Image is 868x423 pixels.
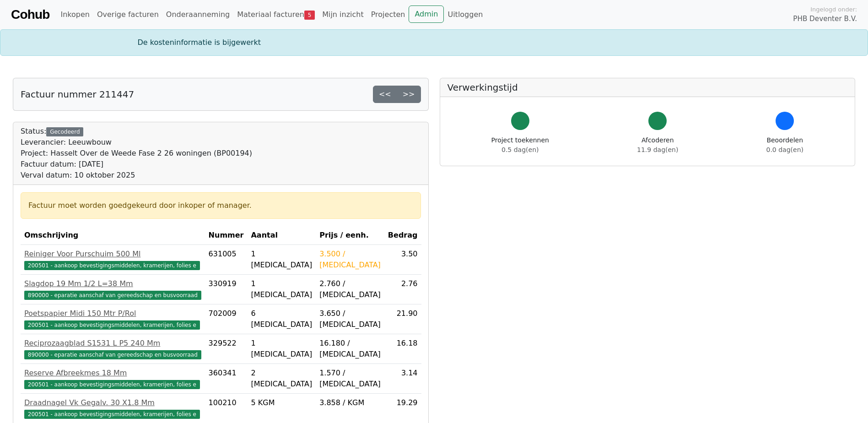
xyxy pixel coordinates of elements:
a: Admin [409,5,444,23]
div: 3.858 / KGM [319,397,381,408]
span: 0.0 dag(en) [766,146,803,153]
div: Slagdop 19 Mm 1/2 L=38 Mm [24,278,201,289]
td: 16.18 [384,334,421,364]
a: >> [397,86,421,103]
div: Factuur datum: [DATE] [21,159,252,170]
span: 0.5 dag(en) [501,146,539,153]
div: 1 [MEDICAL_DATA] [251,338,312,360]
a: Reserve Afbreekmes 18 Mm200501 - aankoop bevestigingsmiddelen, kramerijen, folies e [24,368,201,390]
a: << [373,86,397,103]
td: 360341 [205,364,248,394]
td: 329522 [205,334,248,364]
div: Verval datum: 10 oktober 2025 [21,170,252,181]
a: Slagdop 19 Mm 1/2 L=38 Mm890000 - eparatie aanschaf van gereedschap en busvoorraad [24,278,201,300]
div: Factuur moet worden goedgekeurd door inkoper of manager. [28,200,413,211]
a: Poetspapier Midi 150 Mtr P/Rol200501 - aankoop bevestigingsmiddelen, kramerijen, folies e [24,308,201,330]
span: 5 [304,11,315,20]
td: 330919 [205,275,248,304]
a: Mijn inzicht [318,5,367,24]
div: 1 [MEDICAL_DATA] [251,278,312,300]
span: 200501 - aankoop bevestigingsmiddelen, kramerijen, folies e [24,261,200,270]
td: 21.90 [384,304,421,334]
span: 200501 - aankoop bevestigingsmiddelen, kramerijen, folies e [24,410,200,419]
div: 2.760 / [MEDICAL_DATA] [319,278,381,300]
div: Reiniger Voor Purschuim 500 Ml [24,249,201,260]
div: 5 KGM [251,397,312,408]
a: Uitloggen [444,5,486,24]
div: De kosteninformatie is bijgewerkt [132,37,736,48]
div: 3.650 / [MEDICAL_DATA] [319,308,381,330]
th: Prijs / eenh. [316,226,384,245]
div: Poetspapier Midi 150 Mtr P/Rol [24,308,201,319]
td: 3.14 [384,364,421,394]
div: Reciprozaagblad S1531 L P5 240 Mm [24,338,201,349]
span: PHB Deventer B.V. [793,14,857,24]
th: Omschrijving [21,226,205,245]
div: 1.570 / [MEDICAL_DATA] [319,368,381,390]
td: 631005 [205,245,248,275]
div: Draadnagel Vk Gegalv. 30 X1.8 Mm [24,397,201,408]
div: 6 [MEDICAL_DATA] [251,308,312,330]
span: 200501 - aankoop bevestigingsmiddelen, kramerijen, folies e [24,320,200,330]
div: Reserve Afbreekmes 18 Mm [24,368,201,379]
span: Ingelogd onder: [810,5,857,14]
span: 890000 - eparatie aanschaf van gereedschap en busvoorraad [24,291,201,300]
div: Leverancier: Leeuwbouw [21,137,252,148]
th: Aantal [247,226,316,245]
a: Materiaal facturen5 [233,5,318,24]
a: Projecten [367,5,409,24]
div: Beoordelen [766,136,803,155]
div: Gecodeerd [46,127,83,136]
td: 2.76 [384,275,421,304]
a: Reciprozaagblad S1531 L P5 240 Mm890000 - eparatie aanschaf van gereedschap en busvoorraad [24,338,201,360]
h5: Factuur nummer 211447 [21,89,134,100]
a: Onderaanneming [162,5,233,24]
div: Status: [21,126,252,181]
div: 1 [MEDICAL_DATA] [251,249,312,271]
span: 200501 - aankoop bevestigingsmiddelen, kramerijen, folies e [24,380,200,389]
div: 3.500 / [MEDICAL_DATA] [319,249,381,271]
td: 702009 [205,304,248,334]
div: Project toekennen [491,136,549,155]
div: Project: Hasselt Over de Weede Fase 2 26 woningen (BP00194) [21,148,252,159]
th: Bedrag [384,226,421,245]
span: 11.9 dag(en) [637,146,678,153]
a: Reiniger Voor Purschuim 500 Ml200501 - aankoop bevestigingsmiddelen, kramerijen, folies e [24,249,201,271]
div: Afcoderen [637,136,678,155]
th: Nummer [205,226,248,245]
td: 3.50 [384,245,421,275]
a: Draadnagel Vk Gegalv. 30 X1.8 Mm200501 - aankoop bevestigingsmiddelen, kramerijen, folies e [24,397,201,419]
a: Cohub [11,4,49,26]
span: 890000 - eparatie aanschaf van gereedschap en busvoorraad [24,350,201,359]
a: Inkopen [57,5,93,24]
h5: Verwerkingstijd [447,82,848,93]
div: 2 [MEDICAL_DATA] [251,368,312,390]
a: Overige facturen [93,5,162,24]
div: 16.180 / [MEDICAL_DATA] [319,338,381,360]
